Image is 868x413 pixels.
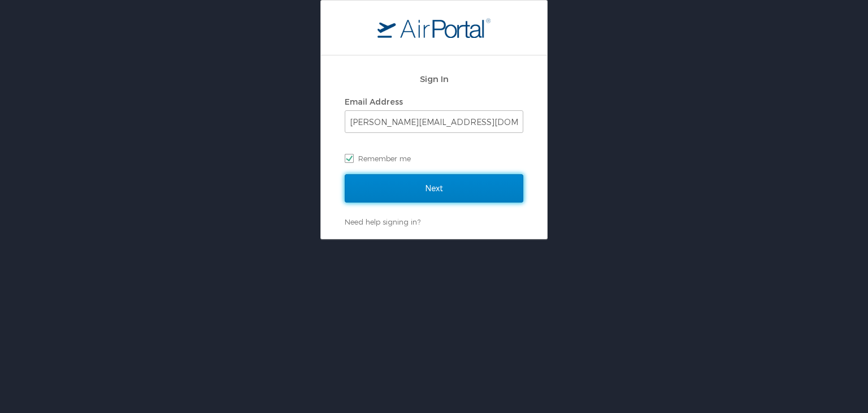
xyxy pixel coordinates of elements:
label: Remember me [345,150,523,167]
label: Email Address [345,97,403,106]
a: Need help signing in? [345,217,420,226]
img: logo [377,18,491,38]
h2: Sign In [345,72,523,85]
input: Next [345,174,523,203]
